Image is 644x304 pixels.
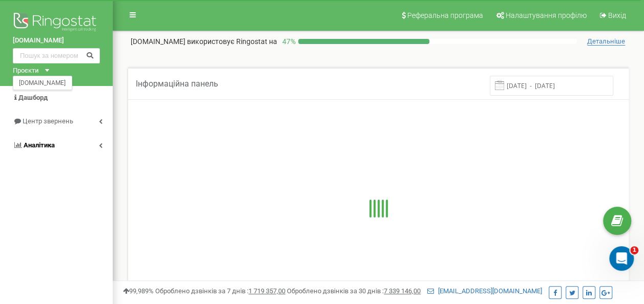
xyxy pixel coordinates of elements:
span: використовує Ringostat на [187,37,277,46]
span: Вихід [608,11,626,19]
span: Реферальна програма [407,11,483,19]
span: Оброблено дзвінків за 30 днів : [287,287,421,295]
a: [DOMAIN_NAME] [13,36,100,46]
span: Детальніше [587,37,625,46]
input: Пошук за номером [13,48,100,63]
u: 7 339 146,00 [384,287,421,295]
a: [EMAIL_ADDRESS][DOMAIN_NAME] [427,287,542,295]
span: Центр звернень [23,117,73,125]
span: Дашборд [18,94,48,101]
span: Налаштування профілю [506,11,587,19]
span: Аналiтика [24,141,55,149]
iframe: Intercom live chat [609,246,634,271]
p: [DOMAIN_NAME] [131,36,277,47]
span: 99,989% [123,287,154,295]
span: 1 [630,246,638,254]
img: Ringostat logo [13,10,100,36]
div: Проєкти [13,66,39,76]
span: Оброблено дзвінків за 7 днів : [155,287,285,295]
span: Інформаційна панель [136,79,218,89]
u: 1 719 357,00 [248,287,285,295]
a: [DOMAIN_NAME] [19,80,66,85]
p: 47 % [277,36,298,47]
